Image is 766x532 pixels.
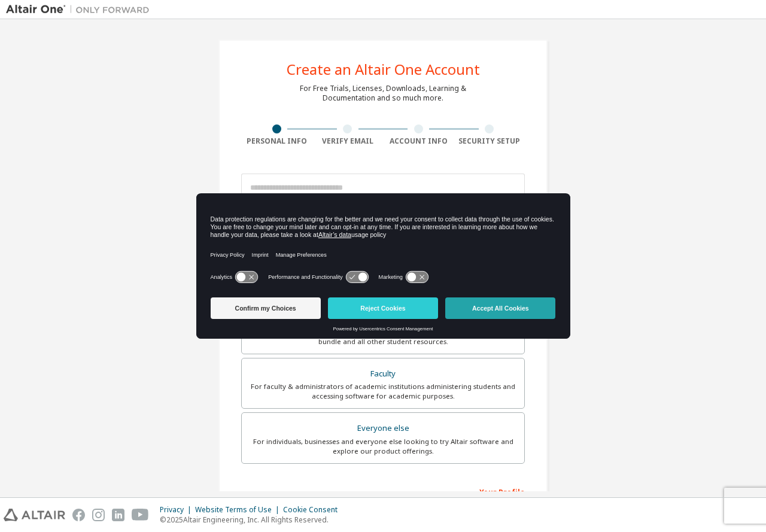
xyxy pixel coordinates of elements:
[132,509,149,521] img: youtube.svg
[249,437,517,456] div: For individuals, businesses and everyone else looking to try Altair software and explore our prod...
[249,366,517,382] div: Faculty
[6,4,156,16] img: Altair One
[4,509,65,521] img: altair_logo.svg
[160,505,195,515] div: Privacy
[160,515,345,525] p: © 2025 Altair Engineering, Inc. All Rights Reserved.
[383,136,454,146] div: Account Info
[312,136,384,146] div: Verify Email
[92,509,105,521] img: instagram.svg
[454,136,525,146] div: Security Setup
[249,420,517,437] div: Everyone else
[241,136,312,146] div: Personal Info
[241,482,525,501] div: Your Profile
[283,505,345,515] div: Cookie Consent
[112,509,124,521] img: linkedin.svg
[287,62,480,77] div: Create an Altair One Account
[195,505,283,515] div: Website Terms of Use
[249,382,517,401] div: For faculty & administrators of academic institutions administering students and accessing softwa...
[72,509,85,521] img: facebook.svg
[300,84,466,103] div: For Free Trials, Licenses, Downloads, Learning & Documentation and so much more.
